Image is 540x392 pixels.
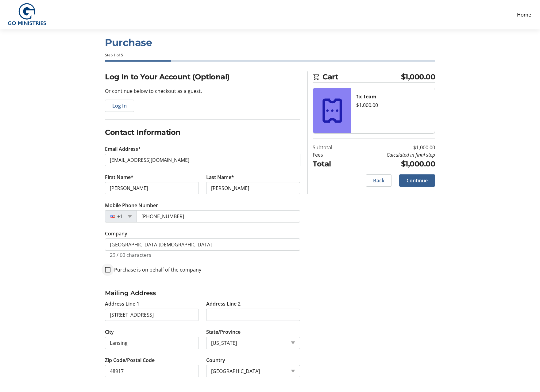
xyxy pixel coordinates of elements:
label: Mobile Phone Number [105,202,158,209]
label: State/Province [206,328,241,336]
h1: Purchase [105,35,435,50]
input: City [105,337,199,349]
label: Purchase is on behalf of the company [110,266,201,273]
td: $1,000.00 [348,144,435,151]
span: $1,000.00 [401,71,435,82]
td: Fees [313,151,348,158]
label: First Name* [105,173,133,181]
span: Log In [112,102,127,109]
td: Total [313,158,348,169]
strong: 1x Team [356,93,376,100]
label: Address Line 2 [206,300,241,307]
label: Address Line 1 [105,300,139,307]
label: Zip Code/Postal Code [105,356,155,364]
td: Calculated in final step [348,151,435,158]
img: GO Ministries, Inc's Logo [5,2,48,27]
span: Continue [407,177,428,184]
button: Back [366,174,392,187]
input: (201) 555-0123 [137,210,300,223]
label: Country [206,356,225,364]
h2: Contact Information [105,127,300,138]
span: Back [373,177,384,184]
button: Continue [399,174,435,187]
p: Or continue below to checkout as a guest. [105,87,300,95]
h3: Mailing Address [105,288,300,298]
label: City [105,328,114,336]
label: Company [105,230,127,237]
tr-character-limit: 29 / 60 characters [110,252,151,258]
td: Subtotal [313,144,348,151]
h2: Log In to Your Account (Optional) [105,71,300,82]
label: Last Name* [206,173,234,181]
div: $1,000.00 [356,101,430,109]
td: $1,000.00 [348,158,435,169]
label: Email Address* [105,145,141,153]
span: Cart [322,71,401,82]
input: Address [105,309,199,321]
button: Log In [105,100,134,112]
a: Home [513,9,535,21]
div: Step 1 of 5 [105,52,435,58]
input: Zip or Postal Code [105,365,199,377]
